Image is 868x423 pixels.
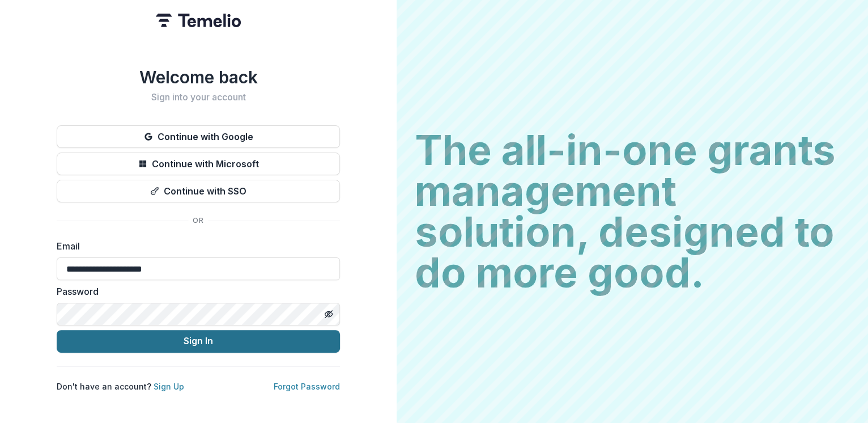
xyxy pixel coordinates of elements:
a: Forgot Password [274,382,340,391]
p: Don't have an account? [57,380,184,392]
h2: Sign into your account [57,92,340,103]
button: Continue with SSO [57,180,340,202]
button: Sign In [57,330,340,353]
h1: Welcome back [57,67,340,87]
label: Password [57,285,333,298]
button: Toggle password visibility [320,305,338,323]
button: Continue with Microsoft [57,153,340,175]
a: Sign Up [154,382,184,391]
label: Email [57,239,333,253]
img: Temelio [156,14,241,27]
button: Continue with Google [57,125,340,148]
